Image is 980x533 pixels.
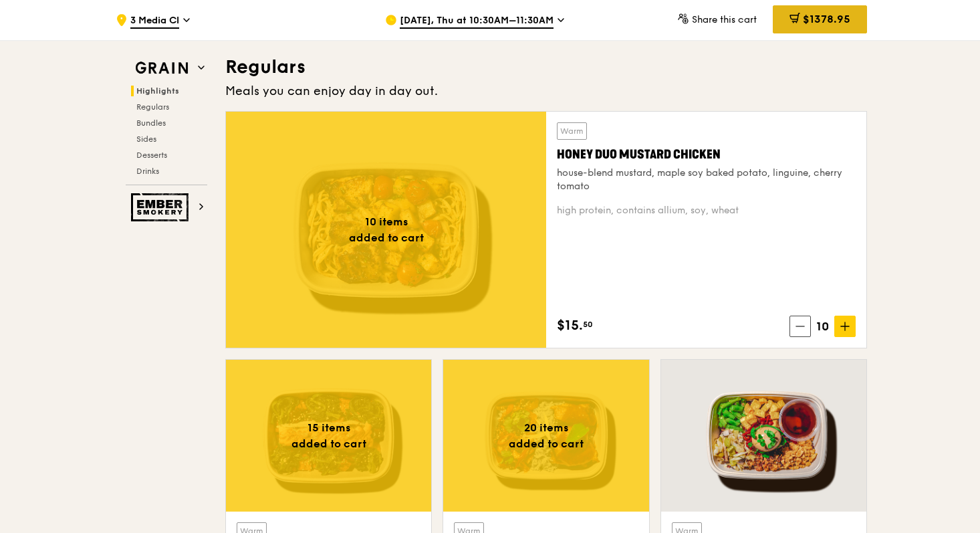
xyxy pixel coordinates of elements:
[225,82,867,100] div: Meals you can enjoy day in day out.
[136,150,167,160] span: Desserts
[131,56,193,80] img: Grain web logo
[136,86,179,96] span: Highlights
[811,317,834,336] span: 10
[557,167,856,193] div: house-blend mustard, maple soy baked potato, linguine, cherry tomato
[692,14,757,25] span: Share this cart
[136,167,159,176] span: Drinks
[400,14,554,29] span: [DATE], Thu at 10:30AM–11:30AM
[803,13,850,25] span: $1378.95
[583,319,593,330] span: 50
[136,134,156,144] span: Sides
[136,118,166,128] span: Bundles
[136,102,169,112] span: Regulars
[557,145,856,164] div: Honey Duo Mustard Chicken
[557,122,587,140] div: Warm
[225,55,867,79] h3: Regulars
[130,14,179,29] span: 3 Media Cl
[557,204,856,217] div: high protein, contains allium, soy, wheat
[131,193,193,221] img: Ember Smokery web logo
[557,316,583,336] span: $15.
